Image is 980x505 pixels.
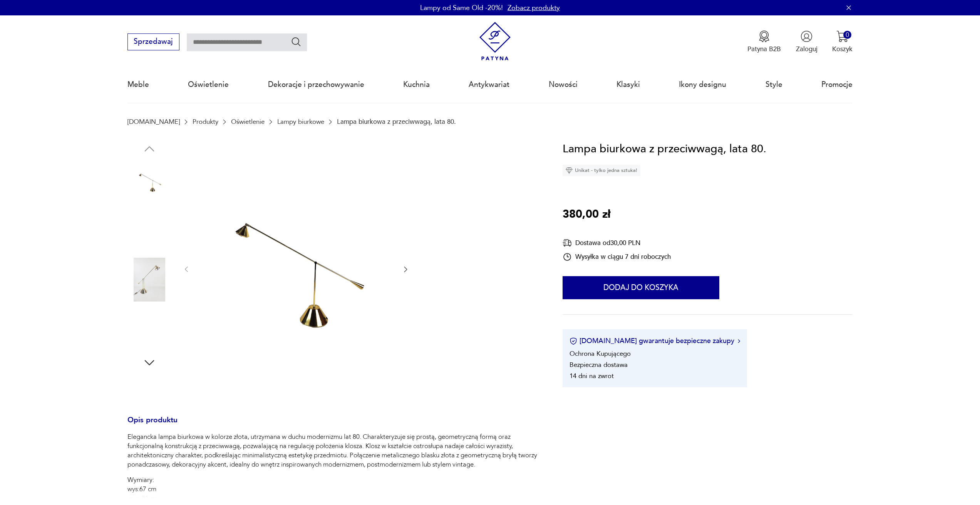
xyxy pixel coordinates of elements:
[508,3,560,13] a: Zobacz produkty
[403,67,430,102] a: Kuchnia
[469,67,509,102] a: Antykwariat
[127,118,180,125] a: [DOMAIN_NAME]
[758,30,770,42] img: Ikona medalu
[843,31,851,39] div: 0
[127,67,149,102] a: Meble
[570,360,628,369] li: Bezpieczna dostawa
[563,165,640,176] div: Unikat - tylko jedna sztuka!
[747,30,781,53] a: Ikona medaluPatyna B2B
[796,30,818,53] button: Zaloguj
[127,432,540,469] p: Elegancka lampa biurkowa w kolorze złota, utrzymana w duchu modernizmu lat 80. Charakteryzuje się...
[679,67,726,102] a: Ikony designu
[127,307,171,350] img: Zdjęcie produktu Lampa biurkowa z przeciwwagą, lata 80.
[570,336,740,346] button: [DOMAIN_NAME] gwarantuje bezpieczne zakupy
[476,22,514,61] img: Patyna - sklep z meblami i dekoracjami vintage
[747,30,781,53] button: Patyna B2B
[570,337,577,345] img: Ikona certyfikatu
[277,118,324,125] a: Lampy biurkowe
[193,118,218,125] a: Produkty
[832,45,853,53] p: Koszyk
[563,238,671,248] div: Dostawa od 30,00 PLN
[563,140,766,158] h1: Lampa biurkowa z przeciwwagą, lata 80.
[738,339,740,343] img: Ikona strzałki w prawo
[796,45,818,53] p: Zaloguj
[563,238,572,248] img: Ikona dostawy
[570,349,631,358] li: Ochrona Kupującego
[747,45,781,53] p: Patyna B2B
[268,67,364,102] a: Dekoracje i przechowywanie
[801,30,812,42] img: Ikonka użytkownika
[199,140,392,397] img: Zdjęcie produktu Lampa biurkowa z przeciwwagą, lata 80.
[337,118,456,125] p: Lampa biurkowa z przeciwwagą, lata 80.
[566,167,573,174] img: Ikona diamentu
[231,118,265,125] a: Oświetlenie
[188,67,229,102] a: Oświetlenie
[127,417,540,433] h3: Opis produktu
[766,67,782,102] a: Style
[127,258,171,302] img: Zdjęcie produktu Lampa biurkowa z przeciwwagą, lata 80.
[549,67,578,102] a: Nowości
[821,67,853,102] a: Promocje
[127,33,179,50] button: Sprzedawaj
[836,30,848,42] img: Ikona koszyka
[563,276,719,299] button: Dodaj do koszyka
[291,36,302,47] button: Szukaj
[563,252,671,262] div: Wysyłka w ciągu 7 dni roboczych
[563,206,610,223] p: 380,00 zł
[832,30,853,53] button: 0Koszyk
[616,67,640,102] a: Klasyki
[570,372,614,380] li: 14 dni na zwrot
[127,160,171,203] img: Zdjęcie produktu Lampa biurkowa z przeciwwagą, lata 80.
[127,208,171,252] img: Zdjęcie produktu Lampa biurkowa z przeciwwagą, lata 80.
[127,39,179,45] a: Sprzedawaj
[420,3,503,13] p: Lampy od Same Old -20%!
